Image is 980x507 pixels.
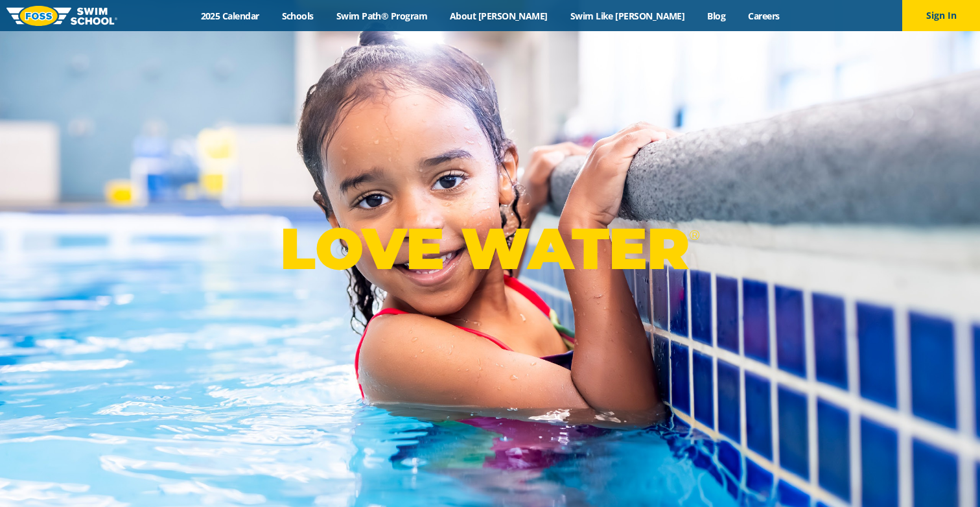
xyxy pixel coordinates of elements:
a: Schools [270,10,325,22]
sup: ® [689,227,699,243]
a: Swim Path® Program [325,10,438,22]
img: FOSS Swim School Logo [6,6,117,26]
a: Careers [737,10,791,22]
p: LOVE WATER [280,214,699,283]
a: 2025 Calendar [189,10,270,22]
a: Blog [696,10,737,22]
a: Swim Like [PERSON_NAME] [559,10,696,22]
a: About [PERSON_NAME] [439,10,559,22]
